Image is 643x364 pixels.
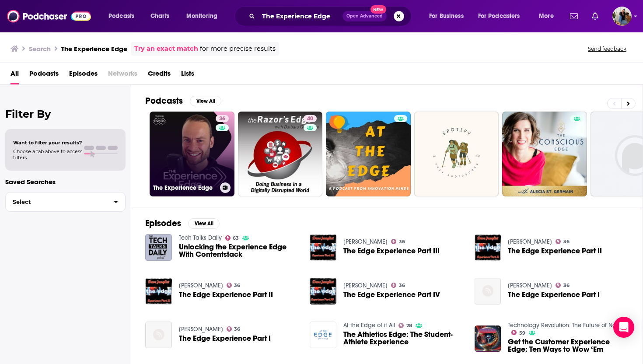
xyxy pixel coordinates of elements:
a: Charts [145,9,175,23]
span: Logged in as StephanieP [612,7,632,26]
div: Search podcasts, credits, & more... [243,6,420,26]
img: Get the Customer Experience Edge: Ten Ways to Wow ‘Em [475,325,501,352]
span: Podcasts [29,66,59,84]
button: Select [5,192,126,212]
span: Podcasts [108,10,134,22]
a: Unlocking the Experience Edge With Contentstack [179,243,300,258]
img: The Edge Experience Part II [475,234,501,261]
a: The Edge Experience Part II [179,291,273,298]
a: 36 [227,326,241,332]
h3: Search [29,45,51,53]
span: Networks [108,66,137,84]
span: 36 [399,283,405,287]
a: The Edge Experience Part IV [343,291,440,298]
p: Saved Searches [5,178,126,186]
a: Tech Talks Daily [179,234,222,241]
span: New [370,5,386,14]
a: Dave Junglist [508,238,552,245]
input: Search podcasts, credits, & more... [259,9,342,23]
h3: The Experience Edge [153,184,217,192]
span: The Athletics Edge: The Student-Athlete Experience [343,331,464,346]
button: open menu [423,9,475,23]
a: Dave Junglist [343,238,388,245]
a: At the Edge of it All [343,322,395,329]
a: The Edge Experience Part III [343,247,440,255]
img: User Profile [612,7,632,26]
button: View All [190,96,221,106]
span: for more precise results [200,44,276,54]
span: Monitoring [186,10,217,22]
span: More [539,10,554,22]
a: Dave Junglist [508,282,552,289]
a: The Edge Experience Part I [179,335,271,342]
a: 36The Experience Edge [150,112,234,196]
button: open menu [102,9,146,23]
a: Dave Junglist [179,325,223,333]
h3: The Experience Edge [61,45,127,53]
a: 36 [227,283,241,288]
h2: Episodes [145,218,181,229]
img: The Edge Experience Part II [145,278,172,304]
a: The Edge Experience Part II [508,247,602,255]
button: open menu [180,9,229,23]
a: 36 [556,283,570,288]
a: Dave Junglist [343,282,388,289]
a: 36 [391,283,405,288]
button: open menu [533,9,565,23]
span: The Edge Experience Part I [508,291,600,298]
button: View All [188,218,220,229]
button: Send feedback [585,45,629,52]
span: Select [6,199,107,205]
span: 36 [234,283,240,287]
a: 36 [216,115,229,122]
a: All [10,66,19,84]
img: The Edge Experience Part III [310,234,336,261]
a: Credits [148,66,171,84]
span: 40 [307,115,313,123]
a: 40 [304,115,317,122]
button: Show profile menu [612,7,632,26]
button: open menu [472,9,533,23]
img: Podchaser - Follow, Share and Rate Podcasts [7,8,91,24]
a: PodcastsView All [145,95,221,106]
h2: Filter By [5,108,126,120]
a: Dave Junglist [179,282,223,289]
a: EpisodesView All [145,218,220,229]
div: Open Intercom Messenger [613,317,634,338]
a: The Edge Experience Part I [145,322,172,348]
span: 36 [563,283,570,287]
span: 36 [563,240,570,244]
a: Show notifications dropdown [566,9,581,24]
span: For Podcasters [478,10,520,22]
a: 40 [238,112,323,196]
span: Episodes [69,66,98,84]
button: Open AdvancedNew [342,11,387,21]
a: The Edge Experience Part I [475,278,501,304]
span: 36 [399,240,405,244]
span: Charts [150,10,169,22]
a: The Edge Experience Part IV [310,278,336,304]
span: Choose a tab above to access filters. [13,148,82,161]
a: Get the Customer Experience Edge: Ten Ways to Wow ‘Em [508,338,629,353]
a: 59 [511,330,525,335]
span: Open Advanced [346,14,383,18]
span: Want to filter your results? [13,140,82,146]
img: Unlocking the Experience Edge With Contentstack [145,234,172,261]
span: 36 [219,115,225,123]
span: Lists [181,66,194,84]
a: Show notifications dropdown [588,9,602,24]
a: Try an exact match [134,44,198,54]
span: 59 [519,331,525,335]
a: 63 [225,235,239,241]
img: The Athletics Edge: The Student-Athlete Experience [310,322,336,348]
